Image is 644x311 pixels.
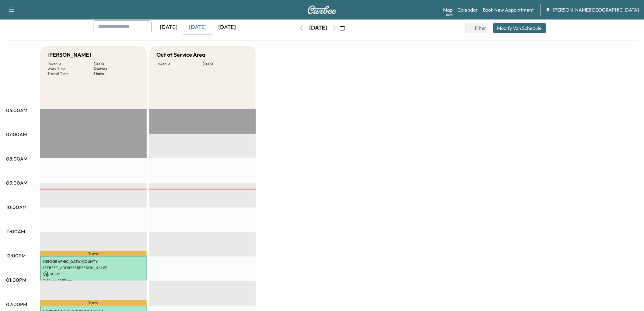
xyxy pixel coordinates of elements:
div: [DATE] [212,20,242,34]
p: 11:00AM [6,228,25,235]
p: 10:00AM [6,203,26,211]
p: $ 0.00 [93,62,139,66]
p: 120 mins [93,66,139,71]
p: Revenue [156,62,202,66]
p: 12:00PM [6,252,26,259]
p: 11:59 am - 12:59 pm [43,278,144,283]
p: 02:00PM [6,301,27,308]
a: MapBeta [443,6,453,13]
button: Filter [465,23,488,33]
p: Transit Time [47,71,93,76]
div: [DATE] [154,20,183,34]
p: 01:00PM [6,276,26,284]
span: Filter [475,24,486,32]
p: [GEOGRAPHIC_DATA] COUNTY [43,259,144,264]
a: Calendar [457,6,478,13]
div: Beta [446,12,453,17]
p: Travel [40,251,147,256]
p: Revenue [47,62,93,66]
p: $ 0.00 [202,62,248,66]
p: $ 0.00 [43,271,144,277]
h5: [PERSON_NAME] [47,51,91,59]
p: Travel [40,300,147,306]
h5: Out of Service Area [156,51,205,59]
p: 06:00AM [6,107,27,114]
img: Curbee Logo [307,5,337,14]
p: 09:00AM [6,179,27,186]
p: Work Time [47,66,93,71]
span: [PERSON_NAME][GEOGRAPHIC_DATA] [553,6,639,13]
a: Book New Appointment [483,6,534,13]
div: [DATE] [183,20,212,34]
p: 08:00AM [6,155,27,162]
p: [STREET_ADDRESS][PERSON_NAME] [43,265,144,270]
p: 51 mins [93,71,139,76]
button: Modify Van Schedule [493,23,546,33]
div: [DATE] [309,24,327,32]
p: 07:00AM [6,131,27,138]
